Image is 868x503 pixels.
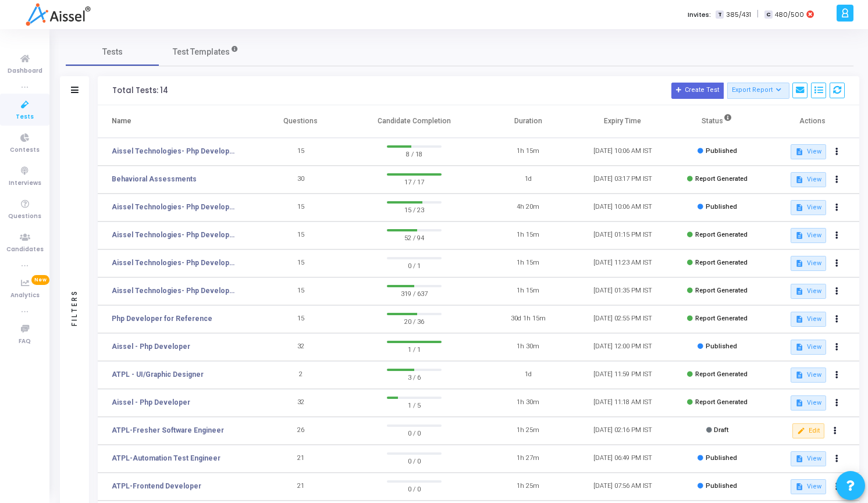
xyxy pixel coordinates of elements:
mat-icon: description [795,176,803,184]
button: View [791,340,826,355]
button: View [791,200,826,215]
td: 1d [481,361,575,389]
button: View [791,479,826,494]
span: 480/500 [775,10,804,20]
img: logo [26,3,90,26]
span: Published [706,147,737,155]
span: Published [706,454,737,462]
a: Aissel - Php Developer [112,397,190,408]
td: 32 [253,333,348,361]
a: Aissel Technologies- Php Developer- [112,146,235,156]
td: [DATE] 11:59 PM IST [575,361,670,389]
a: Aissel Technologies- Php Developer- [112,258,235,268]
mat-icon: description [795,371,803,379]
td: 30d 1h 15m [481,305,575,333]
span: 1 / 1 [387,343,442,355]
button: View [791,312,826,327]
label: Invites: [688,10,711,20]
span: 1 / 5 [387,399,442,411]
span: Questions [8,212,41,222]
a: Php Developer for Reference [112,313,212,324]
td: 4h 20m [481,194,575,222]
span: 52 / 94 [387,231,442,243]
span: 15 / 23 [387,204,442,215]
span: Tests [16,112,34,122]
td: 15 [253,277,348,305]
a: Aissel Technologies- Php Developer- [112,202,235,212]
button: View [791,228,826,243]
span: 0 / 0 [387,455,442,466]
td: [DATE] 03:17 PM IST [575,166,670,194]
span: Analytics [10,291,40,301]
a: Aissel - Php Developer [112,341,190,352]
div: Filters [69,244,80,372]
span: 0 / 0 [387,483,442,494]
td: 15 [253,249,348,277]
span: Report Generated [695,175,748,183]
td: 15 [253,194,348,222]
button: View [791,284,826,299]
td: 1h 25m [481,473,575,501]
td: [DATE] 10:06 AM IST [575,138,670,166]
td: 32 [253,389,348,417]
mat-icon: description [795,148,803,156]
span: FAQ [19,337,31,347]
span: 319 / 637 [387,287,442,299]
td: 1h 27m [481,445,575,473]
button: View [791,172,826,187]
span: 0 / 0 [387,427,442,438]
span: Published [706,343,737,350]
td: [DATE] 02:55 PM IST [575,305,670,333]
td: [DATE] 06:49 PM IST [575,445,670,473]
span: | [757,8,759,20]
mat-icon: description [795,315,803,323]
div: Total Tests: 14 [112,86,168,95]
td: 1h 30m [481,389,575,417]
th: Name [98,105,253,138]
a: ATPL-Automation Test Engineer [112,453,220,463]
a: Aissel Technologies- Php Developer- [112,286,235,296]
td: 1d [481,166,575,194]
a: ATPL-Fresher Software Engineer [112,425,224,436]
td: 15 [253,305,348,333]
td: 26 [253,417,348,445]
span: Report Generated [695,315,748,322]
th: Questions [253,105,348,138]
span: Report Generated [695,231,748,238]
th: Status [670,105,765,138]
span: 8 / 18 [387,148,442,159]
button: Create Test [671,83,724,99]
td: [DATE] 10:06 AM IST [575,194,670,222]
button: Edit [792,423,824,438]
span: Interviews [9,179,41,188]
td: [DATE] 11:23 AM IST [575,249,670,277]
td: 21 [253,473,348,501]
span: Report Generated [695,370,748,378]
a: ATPL - UI/Graphic Designer [112,369,204,380]
span: Test Templates [173,46,230,58]
td: 1h 30m [481,333,575,361]
span: 3 / 6 [387,371,442,383]
button: View [791,144,826,159]
td: 1h 15m [481,222,575,249]
span: T [716,10,723,19]
mat-icon: description [795,204,803,212]
span: 385/431 [726,10,751,20]
mat-icon: description [795,399,803,407]
mat-icon: description [795,483,803,491]
span: 17 / 17 [387,176,442,187]
th: Candidate Completion [348,105,481,138]
th: Expiry Time [575,105,670,138]
span: 0 / 1 [387,259,442,271]
td: [DATE] 01:15 PM IST [575,222,670,249]
th: Duration [481,105,575,138]
span: Published [706,482,737,490]
mat-icon: description [795,287,803,295]
mat-icon: description [795,231,803,240]
mat-icon: description [795,455,803,463]
td: 30 [253,166,348,194]
span: Contests [10,145,40,155]
button: View [791,395,826,411]
span: Candidates [6,245,44,255]
span: New [31,275,49,285]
